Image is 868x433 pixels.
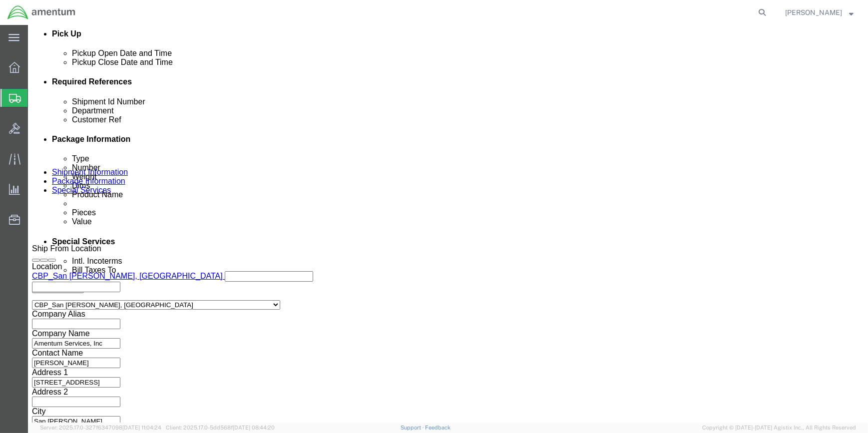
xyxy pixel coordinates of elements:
[702,424,856,432] span: Copyright © [DATE]-[DATE] Agistix Inc., All Rights Reserved
[7,5,76,20] img: logo
[425,425,450,431] a: Feedback
[28,25,868,423] iframe: FS Legacy Container
[122,425,161,431] span: [DATE] 11:04:24
[233,425,275,431] span: [DATE] 08:44:20
[785,7,842,18] span: Donald Frederiksen
[785,6,854,18] button: [PERSON_NAME]
[40,425,161,431] span: Server: 2025.17.0-327f6347098
[401,425,426,431] a: Support
[166,425,275,431] span: Client: 2025.17.0-5dd568f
